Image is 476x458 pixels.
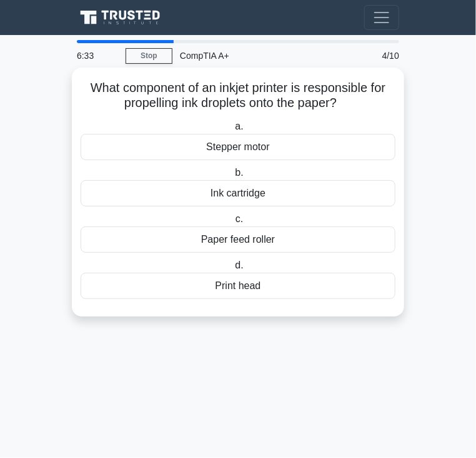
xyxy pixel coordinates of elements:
[364,5,399,30] button: Toggle navigation
[236,121,244,131] span: a.
[126,48,172,64] a: Stop
[79,80,397,111] h5: What component of an inkjet printer is responsible for propelling ink droplets onto the paper?
[236,213,243,224] span: c.
[81,180,395,206] div: Ink cartridge
[172,43,350,68] div: CompTIA A+
[350,43,407,68] div: 4/10
[81,134,395,160] div: Stepper motor
[69,43,126,68] div: 6:33
[81,273,395,299] div: Print head
[81,226,395,253] div: Paper feed roller
[236,167,244,178] span: b.
[236,260,244,270] span: d.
